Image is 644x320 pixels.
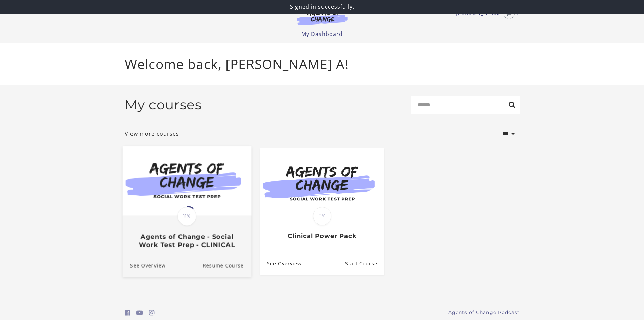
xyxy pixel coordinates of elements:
p: Welcome back, [PERSON_NAME] A! [125,54,520,74]
a: Clinical Power Pack: Resume Course [345,253,384,275]
a: Agents of Change - Social Work Test Prep - CLINICAL: Resume Course [202,254,251,277]
span: 11% [177,207,196,226]
a: https://www.facebook.com/groups/aswbtestprep (Open in a new window) [125,308,130,318]
h3: Clinical Power Pack [267,232,377,240]
a: Agents of Change Podcast [448,309,520,316]
h3: Agents of Change - Social Work Test Prep - CLINICAL [130,233,243,249]
i: https://www.facebook.com/groups/aswbtestprep (Open in a new window) [125,310,130,316]
a: https://www.youtube.com/c/AgentsofChangeTestPrepbyMeaganMitchell (Open in a new window) [136,308,143,318]
i: https://www.instagram.com/agentsofchangeprep/ (Open in a new window) [149,310,155,316]
a: View more courses [125,130,179,138]
i: https://www.youtube.com/c/AgentsofChangeTestPrepbyMeaganMitchell (Open in a new window) [136,310,143,316]
img: Agents of Change Logo [290,9,355,25]
a: Toggle menu [456,8,516,19]
p: Signed in successfully. [3,3,641,11]
h2: My courses [125,97,202,113]
a: Agents of Change - Social Work Test Prep - CLINICAL: See Overview [122,254,165,277]
a: Clinical Power Pack: See Overview [260,253,302,275]
a: My Dashboard [301,30,343,38]
span: 0% [313,207,331,225]
a: https://www.instagram.com/agentsofchangeprep/ (Open in a new window) [149,308,155,318]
